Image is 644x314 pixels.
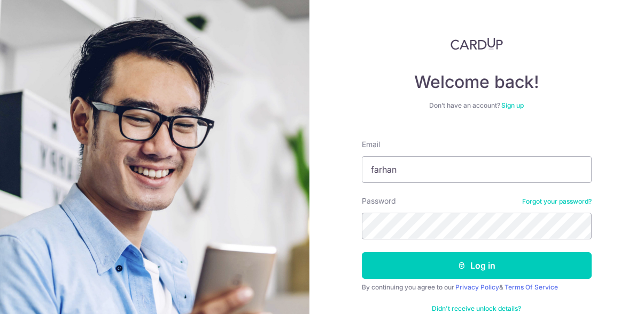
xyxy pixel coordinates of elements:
[362,101,592,110] div: Don’t have an account?
[362,156,592,183] input: Enter your Email
[362,71,592,93] h4: Welcome back!
[432,304,521,313] a: Didn't receive unlock details?
[455,283,499,291] a: Privacy Policy
[522,197,592,206] a: Forgot your password?
[362,252,592,279] button: Log in
[501,101,524,109] a: Sign up
[505,283,558,291] a: Terms Of Service
[362,139,380,150] label: Email
[362,283,592,292] div: By continuing you agree to our &
[362,196,396,206] label: Password
[451,37,503,50] img: CardUp Logo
